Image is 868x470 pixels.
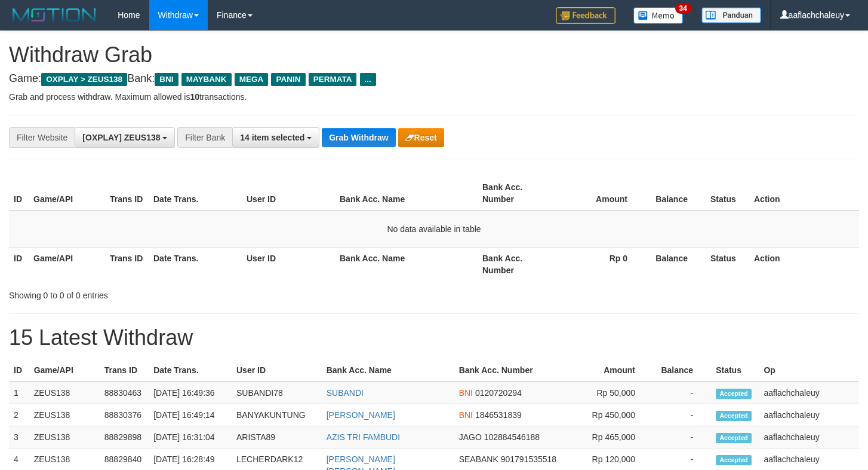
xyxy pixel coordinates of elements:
span: Accepted [716,455,752,465]
th: Trans ID [105,176,149,210]
img: panduan.png [701,7,761,23]
h1: Withdraw Grab [9,43,859,67]
td: 88830463 [100,382,149,404]
th: User ID [242,247,335,281]
span: [OXPLAY] ZEUS138 [82,133,160,142]
td: ZEUS138 [29,426,100,448]
th: Balance [645,247,706,281]
a: SUBANDI [327,388,364,398]
td: ZEUS138 [29,382,100,404]
th: Trans ID [105,247,149,281]
td: [DATE] 16:49:36 [149,382,232,404]
th: User ID [232,359,322,382]
th: Rp 0 [554,247,645,281]
span: SEABANK [459,454,498,464]
span: BNI [459,410,473,420]
td: [DATE] 16:49:14 [149,404,232,426]
td: 88830376 [100,404,149,426]
th: ID [9,359,29,382]
th: Action [749,176,859,210]
th: Bank Acc. Name [322,359,454,382]
td: Rp 50,000 [568,382,653,404]
td: aaflachchaleuy [759,404,859,426]
th: Date Trans. [149,359,232,382]
th: Action [749,247,859,281]
td: Rp 450,000 [568,404,653,426]
span: Accepted [716,433,752,443]
td: [DATE] 16:31:04 [149,426,232,448]
th: Amount [554,176,645,210]
th: User ID [242,176,335,210]
th: Game/API [29,359,100,382]
th: Date Trans. [149,247,242,281]
th: Op [759,359,859,382]
td: 1 [9,382,29,404]
img: Button%20Memo.svg [633,7,684,24]
span: Copy 0120720294 to clipboard [475,388,522,398]
td: ARISTA89 [232,426,322,448]
p: Grab and process withdraw. Maximum allowed is transactions. [9,91,859,103]
span: BNI [155,73,178,86]
th: Balance [653,359,711,382]
button: Grab Withdraw [322,128,395,147]
th: Game/API [29,247,105,281]
span: Accepted [716,389,752,399]
span: MAYBANK [181,73,232,86]
span: PERMATA [309,73,357,86]
td: aaflachchaleuy [759,426,859,448]
th: Date Trans. [149,176,242,210]
div: Showing 0 to 0 of 0 entries [9,285,353,301]
td: - [653,382,711,404]
th: Bank Acc. Name [335,176,478,210]
td: No data available in table [9,210,859,248]
span: PANIN [271,73,305,86]
a: AZIS TRI FAMBUDI [327,432,400,442]
th: Game/API [29,176,105,210]
th: ID [9,247,29,281]
span: 34 [675,3,691,14]
span: OXPLAY > ZEUS138 [41,73,127,86]
span: Accepted [716,411,752,421]
th: Status [706,247,749,281]
td: SUBANDI78 [232,382,322,404]
div: Filter Website [9,127,75,148]
td: 2 [9,404,29,426]
span: Copy 102884546188 to clipboard [484,432,540,442]
button: [OXPLAY] ZEUS138 [75,127,175,148]
th: Bank Acc. Number [478,176,554,210]
td: BANYAKUNTUNG [232,404,322,426]
th: Bank Acc. Number [454,359,569,382]
td: 88829898 [100,426,149,448]
span: ... [360,73,376,86]
span: Copy 1846531839 to clipboard [475,410,522,420]
h4: Game: Bank: [9,73,859,85]
th: ID [9,176,29,210]
span: 14 item selected [240,133,304,142]
th: Status [706,176,749,210]
td: - [653,404,711,426]
th: Status [711,359,759,382]
img: Feedback.jpg [556,7,615,24]
td: - [653,426,711,448]
td: Rp 465,000 [568,426,653,448]
button: 14 item selected [232,127,319,148]
td: 3 [9,426,29,448]
td: aaflachchaleuy [759,382,859,404]
strong: 10 [190,92,199,102]
th: Trans ID [100,359,149,382]
th: Bank Acc. Number [478,247,554,281]
span: Copy 901791535518 to clipboard [501,454,556,464]
span: MEGA [235,73,269,86]
h1: 15 Latest Withdraw [9,326,859,350]
a: [PERSON_NAME] [327,410,395,420]
img: MOTION_logo.png [9,6,100,24]
span: BNI [459,388,473,398]
th: Balance [645,176,706,210]
th: Amount [568,359,653,382]
td: ZEUS138 [29,404,100,426]
th: Bank Acc. Name [335,247,478,281]
div: Filter Bank [177,127,232,148]
button: Reset [398,128,444,147]
span: JAGO [459,432,482,442]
